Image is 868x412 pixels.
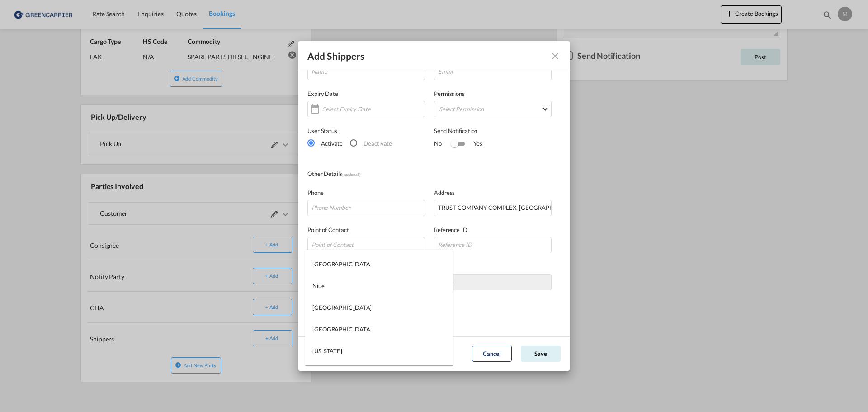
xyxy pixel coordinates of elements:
[312,282,325,290] div: Niue
[312,303,372,312] div: [GEOGRAPHIC_DATA]
[312,347,342,355] div: [US_STATE]
[9,9,207,19] body: Rich Text Editor, editor2
[312,260,372,268] div: [GEOGRAPHIC_DATA]
[312,325,372,333] div: [GEOGRAPHIC_DATA]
